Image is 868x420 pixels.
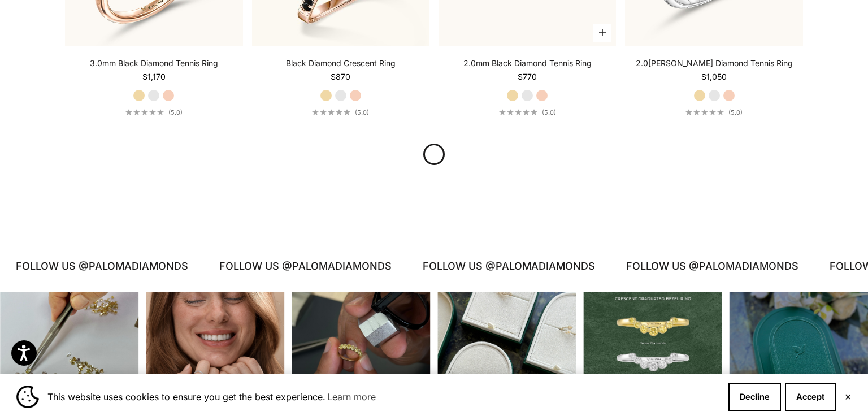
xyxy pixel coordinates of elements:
[16,386,39,408] img: Cookie banner
[488,258,660,275] p: FOLLOW US @PALOMADIAMONDS
[728,383,781,411] button: Decline
[518,71,537,83] sale-price: $770
[81,258,253,275] p: FOLLOW US @PALOMADIAMONDS
[47,388,719,405] span: This website uses cookies to ensure you get the best experience.
[499,109,537,115] div: 5.0 out of 5.0 stars
[312,109,369,116] a: 5.0 out of 5.0 stars(5.0)
[691,258,863,275] p: FOLLOW US @PALOMADIAMONDS
[142,71,166,83] sale-price: $1,170
[499,109,556,116] a: 5.0 out of 5.0 stars(5.0)
[325,388,377,405] a: Learn more
[463,58,592,69] a: 2.0mm Black Diamond Tennis Ring
[728,109,743,116] span: (5.0)
[785,383,836,411] button: Accept
[168,109,183,116] span: (5.0)
[286,58,396,69] a: Black Diamond Crescent Ring
[355,109,369,116] span: (5.0)
[636,58,793,69] a: 2.0[PERSON_NAME] Diamond Tennis Ring
[542,109,556,116] span: (5.0)
[331,71,350,83] sale-price: $870
[312,109,350,115] div: 5.0 out of 5.0 stars
[701,71,727,83] sale-price: $1,050
[844,393,852,400] button: Close
[90,58,218,69] a: 3.0mm Black Diamond Tennis Ring
[125,109,183,116] a: 5.0 out of 5.0 stars(5.0)
[685,109,743,116] a: 5.0 out of 5.0 stars(5.0)
[685,109,724,115] div: 5.0 out of 5.0 stars
[125,109,164,115] div: 5.0 out of 5.0 stars
[284,258,457,275] p: FOLLOW US @PALOMADIAMONDS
